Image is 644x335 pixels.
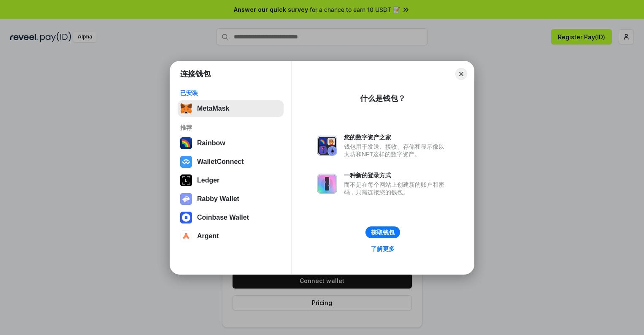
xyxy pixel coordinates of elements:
button: MetaMask [178,100,284,117]
div: 什么是钱包？ [360,93,406,103]
div: WalletConnect [197,158,244,166]
img: svg+xml,%3Csvg%20width%3D%2228%22%20height%3D%2228%22%20viewBox%3D%220%200%2028%2028%22%20fill%3D... [180,230,192,242]
h1: 连接钱包 [180,69,211,79]
img: svg+xml,%3Csvg%20xmlns%3D%22http%3A%2F%2Fwww.w3.org%2F2000%2Fsvg%22%20fill%3D%22none%22%20viewBox... [317,136,337,156]
img: svg+xml,%3Csvg%20width%3D%2228%22%20height%3D%2228%22%20viewBox%3D%220%200%2028%2028%22%20fill%3D... [180,212,192,223]
button: Coinbase Wallet [178,209,284,226]
div: Rabby Wallet [197,195,239,203]
button: Argent [178,228,284,245]
button: Close [455,68,467,80]
img: svg+xml,%3Csvg%20width%3D%22120%22%20height%3D%22120%22%20viewBox%3D%220%200%20120%20120%22%20fil... [180,137,192,149]
div: 了解更多 [371,245,395,253]
img: svg+xml,%3Csvg%20xmlns%3D%22http%3A%2F%2Fwww.w3.org%2F2000%2Fsvg%22%20fill%3D%22none%22%20viewBox... [180,193,192,205]
div: 而不是在每个网站上创建新的账户和密码，只需连接您的钱包。 [344,181,449,196]
button: Rainbow [178,135,284,152]
div: Coinbase Wallet [197,214,249,221]
div: 获取钱包 [371,229,395,236]
img: svg+xml,%3Csvg%20fill%3D%22none%22%20height%3D%2233%22%20viewBox%3D%220%200%2035%2033%22%20width%... [180,103,192,114]
div: 推荐 [180,124,281,131]
img: svg+xml,%3Csvg%20xmlns%3D%22http%3A%2F%2Fwww.w3.org%2F2000%2Fsvg%22%20fill%3D%22none%22%20viewBox... [317,174,337,194]
div: 已安装 [180,89,281,97]
img: svg+xml,%3Csvg%20xmlns%3D%22http%3A%2F%2Fwww.w3.org%2F2000%2Fsvg%22%20width%3D%2228%22%20height%3... [180,174,192,186]
button: Ledger [178,172,284,189]
div: 钱包用于发送、接收、存储和显示像以太坊和NFT这样的数字资产。 [344,143,449,158]
a: 了解更多 [366,243,400,254]
button: Rabby Wallet [178,191,284,207]
button: WalletConnect [178,153,284,170]
div: 您的数字资产之家 [344,133,449,141]
div: 一种新的登录方式 [344,172,449,179]
div: Rainbow [197,139,225,147]
button: 获取钱包 [365,226,400,238]
div: MetaMask [197,105,229,112]
img: svg+xml,%3Csvg%20width%3D%2228%22%20height%3D%2228%22%20viewBox%3D%220%200%2028%2028%22%20fill%3D... [180,156,192,168]
div: Argent [197,232,219,240]
div: Ledger [197,177,219,184]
